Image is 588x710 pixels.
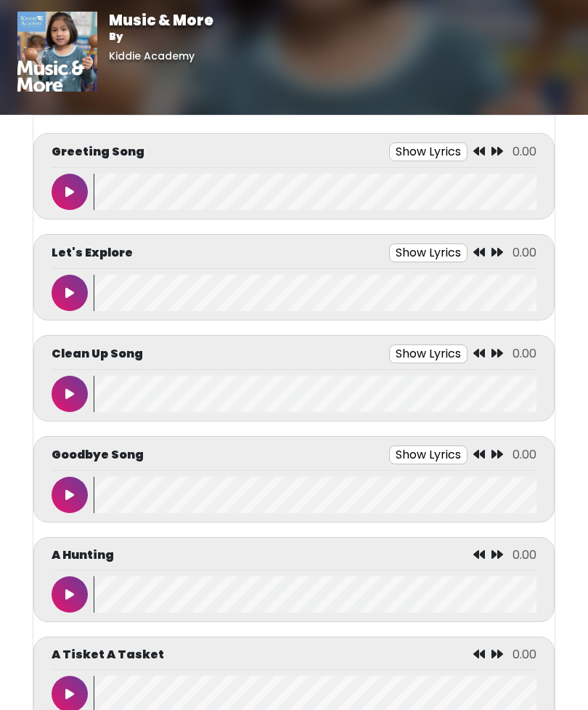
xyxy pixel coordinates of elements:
p: A Hunting [52,546,114,564]
span: 0.00 [513,446,536,463]
p: By [109,29,213,44]
p: A Tisket A Tasket [52,646,164,663]
button: Show Lyrics [389,243,467,262]
span: 0.00 [513,646,536,663]
p: Greeting Song [52,143,144,161]
img: 01vrkzCYTteBT1eqlInO [17,12,97,92]
p: Goodbye Song [52,446,144,464]
h6: Kiddie Academy [109,50,213,62]
span: 0.00 [513,345,536,362]
span: 0.00 [513,244,536,261]
button: Show Lyrics [389,344,467,363]
span: 0.00 [513,143,536,160]
p: Let's Explore [52,244,133,262]
p: Clean Up Song [52,345,143,363]
button: Show Lyrics [389,142,467,161]
span: 0.00 [513,546,536,563]
button: Show Lyrics [389,445,467,464]
h1: Music & More [109,12,213,29]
